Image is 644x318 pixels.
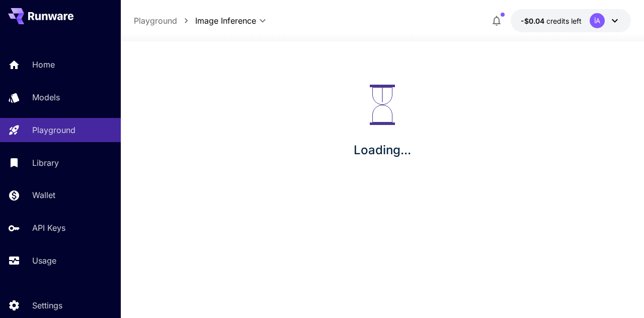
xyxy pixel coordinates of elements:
p: Models [32,91,60,103]
span: -$0.04 [521,17,546,25]
a: Playground [134,15,177,27]
p: Playground [32,124,75,136]
p: Library [32,157,59,169]
p: Home [32,58,55,71]
p: Loading... [354,141,411,159]
div: İA [590,13,605,28]
p: Usage [32,255,56,267]
span: credits left [546,17,582,25]
div: -$0.0412 [521,16,582,26]
button: -$0.0412İA [511,9,631,32]
p: Settings [32,299,62,311]
nav: breadcrumb [134,15,195,27]
span: Image Inference [195,15,256,27]
p: API Keys [32,222,65,234]
p: Wallet [32,189,55,201]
